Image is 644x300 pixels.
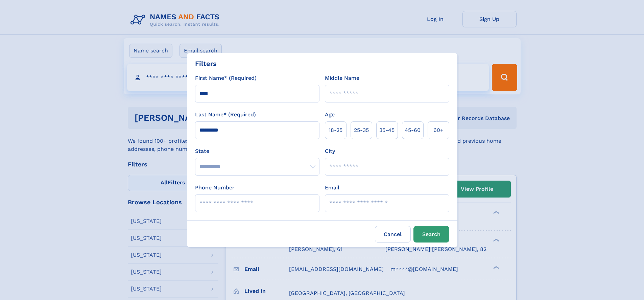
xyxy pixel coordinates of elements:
[433,126,444,134] span: 60+
[195,74,257,82] label: First Name* (Required)
[325,147,335,155] label: City
[195,59,217,69] div: Filters
[195,147,319,155] label: State
[405,126,421,134] span: 45‑60
[325,74,359,82] label: Middle Name
[325,111,335,119] label: Age
[329,126,342,134] span: 18‑25
[354,126,369,134] span: 25‑35
[195,111,256,119] label: Last Name* (Required)
[413,226,449,243] button: Search
[375,226,411,243] label: Cancel
[195,184,235,192] label: Phone Number
[325,184,339,192] label: Email
[379,126,395,134] span: 35‑45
